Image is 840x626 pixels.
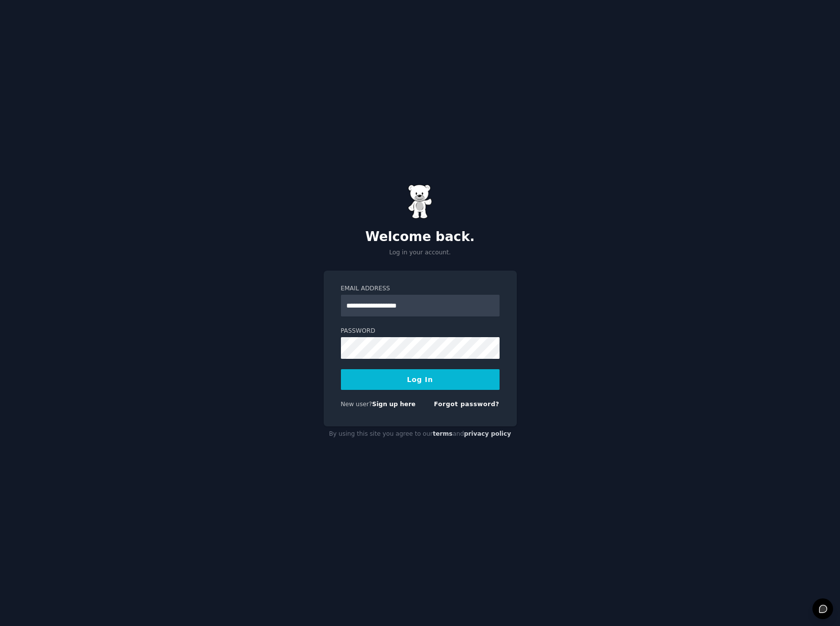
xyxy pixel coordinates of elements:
span: New user? [341,401,372,408]
label: Password [341,327,500,336]
a: privacy policy [464,430,511,437]
a: terms [433,430,452,437]
label: Email Address [341,284,500,293]
a: Sign up here [372,401,415,408]
button: Log In [341,369,500,390]
p: Log in your account. [324,248,517,257]
a: Forgot password? [434,401,500,408]
img: Gummy Bear [408,184,433,219]
div: By using this site you agree to our and [324,426,517,442]
h2: Welcome back. [324,229,517,245]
